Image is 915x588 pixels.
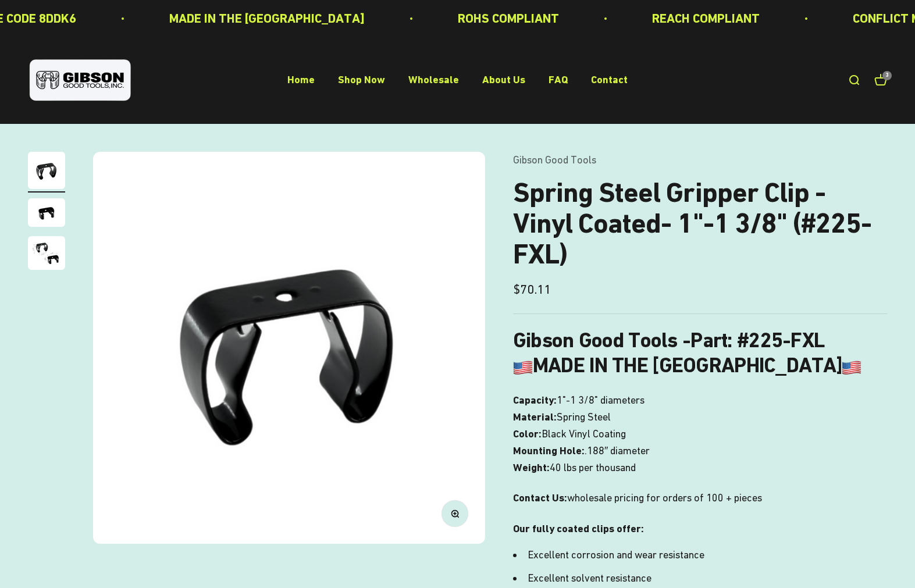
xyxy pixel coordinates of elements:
[550,459,636,476] span: 40 lbs per thousand
[513,427,542,440] b: Color:
[513,522,644,534] strong: Our fully coated clips offer:
[690,328,727,352] span: Part
[528,572,651,584] span: Excellent solvent resistance
[513,394,557,406] b: Capacity:
[513,328,727,352] b: Gibson Good Tools -
[408,74,459,86] a: Wholesale
[338,74,385,86] a: Shop Now
[482,74,525,86] a: About Us
[28,152,65,189] img: Gripper clip, made & shipped from the USA!
[28,236,65,273] button: Go to item 3
[513,279,551,300] sale-price: $70.11
[615,8,722,28] p: REACH COMPLIANT
[882,71,892,80] cart-count: 3
[591,74,628,86] a: Contact
[557,409,611,426] span: Spring Steel
[287,74,315,86] a: Home
[528,548,704,561] span: Excellent corrosion and wear resistance
[513,491,567,504] strong: Contact Us:
[549,74,568,86] a: FAQ
[513,177,887,269] h1: Spring Steel Gripper Clip - Vinyl Coated- 1"-1 3/8" (#225-FXL)
[542,426,626,443] span: Black Vinyl Coating
[132,8,327,28] p: MADE IN THE [GEOGRAPHIC_DATA]
[28,152,65,193] button: Go to item 1
[28,236,65,270] img: close up of a spring steel gripper clip, tool clip, durable, secure holding, Excellent corrosion ...
[513,444,585,457] b: Mounting Hole:
[513,490,887,507] p: wholesale pricing for orders of 100 + pieces
[93,152,485,544] img: Gripper clip, made & shipped from the USA!
[513,154,596,166] a: Gibson Good Tools
[727,328,824,352] b: : #225-FXL
[28,198,65,227] img: close up of a spring steel gripper clip, tool clip, durable, secure holding, Excellent corrosion ...
[421,8,522,28] p: ROHS COMPLIANT
[28,198,65,230] button: Go to item 2
[513,353,861,377] b: MADE IN THE [GEOGRAPHIC_DATA]
[513,461,550,473] b: Weight:
[557,392,645,409] span: 1"-1 3/8" diameters
[513,411,557,423] b: Material:
[585,443,650,459] span: .188″ diameter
